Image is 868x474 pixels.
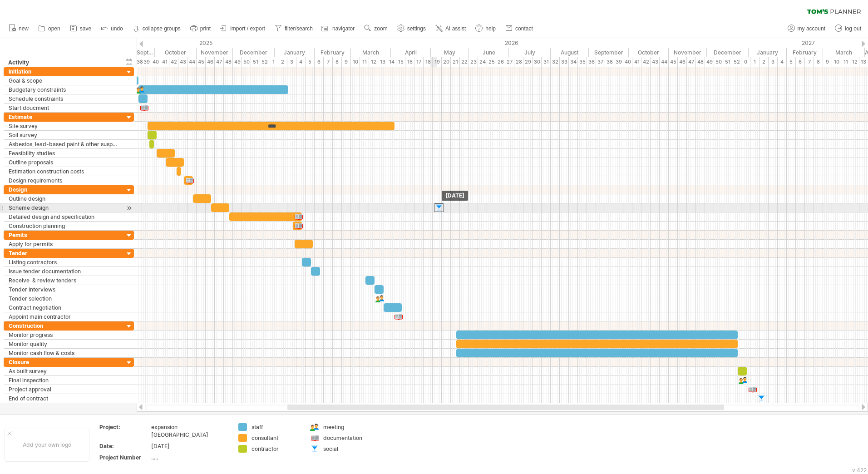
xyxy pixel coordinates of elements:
div: Feasibility studies [9,149,119,158]
div: expansion [GEOGRAPHIC_DATA] [151,423,227,439]
div: January 2026 [275,48,315,57]
span: undo [111,25,123,32]
div: Date: [99,442,149,450]
div: Monitor quality [9,340,119,348]
div: As built survey [9,367,119,375]
div: 44 [187,57,197,67]
span: zoom [374,25,387,32]
a: filter/search [272,23,316,35]
a: settings [395,23,429,35]
div: 45 [197,57,206,67]
div: documentation [323,434,373,442]
div: 36 [587,57,596,67]
span: print [200,25,211,32]
div: Site survey [9,122,119,130]
div: 7 [805,57,814,67]
a: print [188,23,213,35]
div: 21 [451,57,460,67]
div: Tender interviews [9,285,119,294]
a: new [6,23,31,35]
div: 25 [487,57,496,67]
div: 39 [614,57,623,67]
div: 30 [533,57,542,67]
div: 46 [206,57,215,67]
div: 22 [460,57,469,67]
div: 43 [178,57,187,67]
a: import / export [218,23,268,35]
div: July 2026 [509,48,551,57]
div: Apply for permits [9,240,119,248]
div: Asbestos, lead-based paint & other suspect materials [9,140,119,148]
div: Final inspection [9,376,119,385]
div: contractor [252,445,301,453]
div: 18 [424,57,433,67]
div: 16 [405,57,414,67]
a: contact [503,23,536,35]
span: new [19,25,29,32]
div: 3 [769,57,778,67]
div: 40 [151,57,160,67]
div: 1 [750,57,759,67]
div: December 2026 [707,48,749,57]
a: open [36,23,63,35]
div: Schedule constraints [9,94,119,103]
div: 49 [705,57,714,67]
div: 12 [850,57,859,67]
div: 50 [242,57,251,67]
div: 38 [133,57,142,67]
div: February 2027 [787,48,823,57]
div: 9 [342,57,351,67]
div: 38 [605,57,614,67]
div: 8 [814,57,823,67]
div: March 2027 [823,48,865,57]
div: 10 [832,57,841,67]
span: log out [845,25,861,32]
div: 41 [632,57,641,67]
div: September 2026 [589,48,629,57]
div: 11 [841,57,850,67]
div: Pemits [9,231,119,239]
div: 4 [778,57,787,67]
a: my account [785,23,828,35]
div: social [323,445,373,453]
div: December 2025 [233,48,275,57]
div: 2 [759,57,769,67]
div: 40 [623,57,632,67]
a: help [473,23,498,35]
div: Tender selection [9,294,119,303]
div: 51 [251,57,260,67]
span: navigator [332,25,355,32]
div: Contract negotiation [9,303,119,312]
div: Outline proposals [9,158,119,167]
div: 15 [396,57,405,67]
div: 17 [414,57,424,67]
div: Scheme design [9,203,119,212]
a: collapse groups [130,23,183,35]
div: Start doucment [9,104,119,112]
div: Add your own logo [5,428,89,462]
div: v 422 [852,467,867,474]
div: meeting [323,423,373,431]
span: open [48,25,60,32]
div: Design requirements [9,176,119,185]
div: 9 [823,57,832,67]
div: 47 [215,57,224,67]
div: 35 [578,57,587,67]
div: 47 [687,57,696,67]
div: 6 [315,57,324,67]
div: Issue tender documentation [9,267,119,276]
div: 4 [296,57,306,67]
div: Soil survey [9,131,119,139]
div: 12 [369,57,378,67]
div: Activity [8,58,119,67]
div: Appoint main contractor [9,312,119,321]
span: AI assist [445,25,466,32]
div: October 2025 [155,48,197,57]
div: 0 [741,57,750,67]
div: Goal & scope [9,76,119,85]
div: Design [9,185,119,194]
div: [DATE] [442,191,468,201]
div: November 2025 [197,48,233,57]
span: help [485,25,496,32]
div: scroll to activity [125,203,133,213]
